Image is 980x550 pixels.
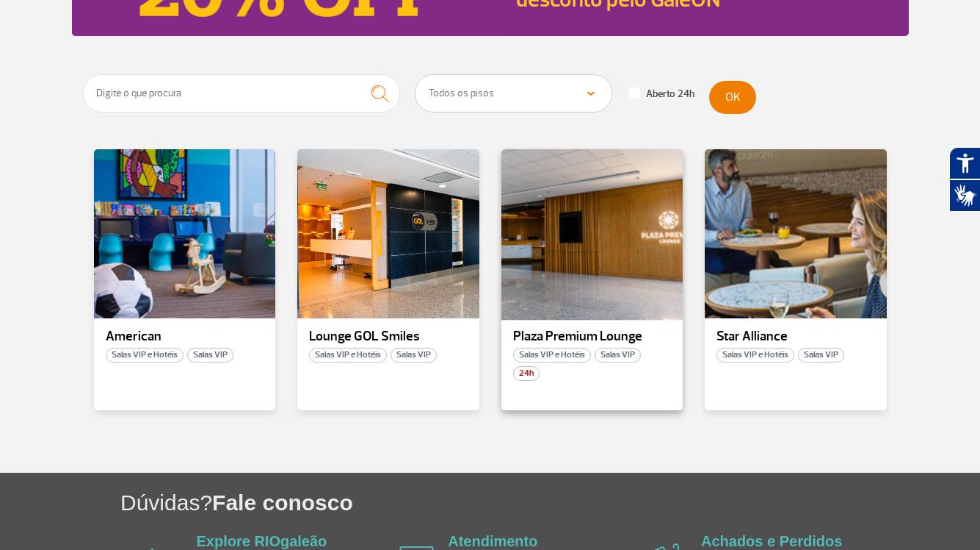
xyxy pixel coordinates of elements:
[106,348,184,362] span: Salas VIP e Hotéis
[391,348,437,362] span: Salas VIP
[949,147,980,179] button: Abrir recursos assistivos.
[187,348,233,362] span: Salas VIP
[595,348,641,362] span: Salas VIP
[513,329,672,344] p: Plaza Premium Lounge
[709,81,756,114] button: OK
[716,348,794,362] span: Salas VIP e Hotéis
[949,147,980,212] div: Plugin de acessibilidade da Hand Talk.
[309,348,387,362] span: Salas VIP e Hotéis
[120,488,980,518] h1: Dúvidas?
[629,87,694,101] label: Aberto 24h
[212,490,353,515] span: Fale conosco
[798,348,844,362] span: Salas VIP
[197,533,327,549] a: Explore RIOgaleão
[448,533,537,549] a: Atendimento
[83,74,401,113] input: Digite o que procura
[513,366,540,381] span: 24h
[716,329,875,344] p: Star Alliance
[949,179,980,212] button: Abrir tradutor de língua de sinais.
[513,348,591,362] span: Salas VIP e Hotéis
[106,329,264,344] p: American
[309,329,468,344] p: Lounge GOL Smiles
[701,533,842,549] a: Achados e Perdidos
